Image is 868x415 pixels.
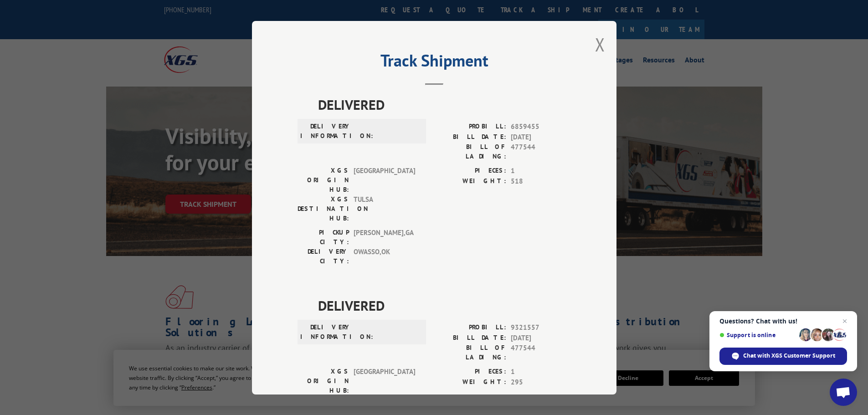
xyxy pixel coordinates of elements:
span: DELIVERED [318,94,571,115]
div: Open chat [830,379,857,406]
span: Chat with XGS Customer Support [743,352,835,360]
span: 477544 [511,343,571,362]
span: Close chat [839,316,850,327]
span: [DATE] [511,333,571,343]
span: [PERSON_NAME] , GA [354,228,415,247]
label: WEIGHT: [434,377,506,387]
label: XGS DESTINATION HUB: [298,195,349,223]
span: 518 [511,176,571,186]
label: DELIVERY CITY: [298,247,349,266]
label: PIECES: [434,367,506,377]
div: Chat with XGS Customer Support [719,348,847,365]
span: [GEOGRAPHIC_DATA] [354,166,415,195]
label: BILL DATE: [434,333,506,343]
span: 1 [511,166,571,176]
button: Close modal [595,32,605,56]
label: BILL OF LADING: [434,343,506,362]
span: 295 [511,377,571,387]
span: Questions? Chat with us! [719,318,847,325]
span: DELIVERED [318,295,571,316]
span: 1 [511,367,571,377]
span: 6859455 [511,122,571,132]
span: 477544 [511,142,571,161]
label: BILL OF LADING: [434,142,506,161]
span: Support is online [719,332,796,338]
span: [DATE] [511,132,571,142]
label: PICKUP CITY: [298,228,349,247]
label: DELIVERY INFORMATION: [300,323,352,342]
label: WEIGHT: [434,176,506,186]
span: 9321557 [511,323,571,333]
label: DELIVERY INFORMATION: [300,122,352,141]
span: OWASSO , OK [354,247,415,266]
span: [GEOGRAPHIC_DATA] [354,367,415,395]
h2: Track Shipment [298,54,571,72]
label: PIECES: [434,166,506,176]
label: BILL DATE: [434,132,506,142]
label: PROBILL: [434,323,506,333]
label: XGS ORIGIN HUB: [298,166,349,195]
label: XGS ORIGIN HUB: [298,367,349,395]
label: PROBILL: [434,122,506,132]
span: TULSA [354,195,415,223]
